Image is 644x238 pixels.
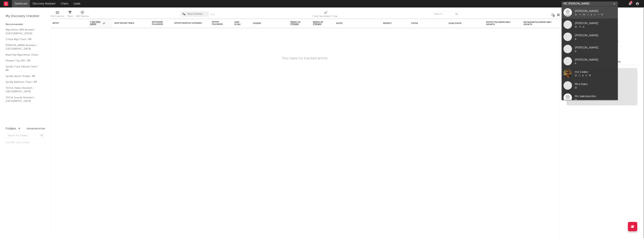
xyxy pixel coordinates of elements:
div: Spotify Followers [212,21,225,25]
div: Jump Score [234,21,244,26]
input: Search for artists [562,1,618,6]
span: Most Notified [187,13,202,15]
div: [PERSON_NAME] [575,33,616,38]
a: Shazam Top 200 / BR [6,59,41,63]
div: Notes [336,22,374,25]
a: [PERSON_NAME] Assistant / [GEOGRAPHIC_DATA] [6,43,41,51]
span: 7-Day Fans Added [90,21,102,25]
a: Spotify Search Virality / BR [6,74,41,78]
div: mc's kako [575,70,616,74]
span: Weekly US Streams [290,21,303,25]
div: [PERSON_NAME] [575,21,616,26]
div: -- [615,39,640,44]
a: Brazil Key Algorithmic Charts [6,53,41,57]
a: [PERSON_NAME] [562,19,618,31]
div: My Discovery Checklist [6,14,45,19]
div: Instagram Followers Daily Growth [523,21,552,26]
div: Spotify Monthly Listeners [174,22,202,24]
div: Mcs Kako [575,82,616,87]
div: Mc kakolezinho [575,94,616,99]
a: [PERSON_NAME] [562,43,618,55]
div: 6 [630,1,633,4]
div: A&R Pipeline [76,14,89,19]
a: Spotify Track Velocity Chart / BR [6,65,41,72]
a: TikTok Sounds Assistant / [GEOGRAPHIC_DATA] [6,95,41,103]
div: [PERSON_NAME] [575,46,616,50]
div: Folders [253,22,281,25]
div: -- [615,44,640,49]
button: 6 [629,2,631,5]
a: Critical Algo Chart / BR [6,37,41,41]
a: Algorithmic A&R Assistant ([GEOGRAPHIC_DATA]) [6,28,41,35]
div: 7-Day Fans Added (7-Day Fans Added) [312,14,340,19]
div: A&R Pipeline [76,9,89,20]
div: Priority [383,22,398,25]
a: [PERSON_NAME] [562,55,618,67]
div: Filters [67,14,73,19]
div: Edit Columns [51,9,64,20]
input: Search... [432,11,460,17]
a: mc's kako [562,67,618,79]
a: TikTok Videos Assistant / [GEOGRAPHIC_DATA] [6,86,41,94]
div: Most Recent Track [114,22,142,24]
a: Mcs Kako [562,79,618,92]
button: Save [210,13,215,16]
div: [PERSON_NAME] [575,9,616,13]
div: Edit Columns [51,14,64,19]
span: Weekly UK Streams [313,21,327,25]
a: [PERSON_NAME] [562,6,618,19]
a: Mc kakolezinho [562,92,618,104]
a: Spotify Addiction Chart / BR [6,80,41,84]
div: Filters [67,9,73,20]
div: 7-Day Fans Added (7-Day Fans Added) [312,9,340,20]
div: Instagram Followers [152,21,165,25]
div: You have no tracked artists. [282,56,329,61]
button: Tracked Artists(0) [26,128,45,130]
div: Spotify Followers Daily Growth [486,21,514,26]
div: Recommended [6,22,45,27]
div: Status [411,22,435,25]
input: Search for folders... [6,133,45,139]
a: [PERSON_NAME] [562,31,618,43]
div: [PERSON_NAME] [575,58,616,62]
div: Folders [6,127,16,131]
div: Click to add a folder. [6,140,45,145]
div: Legal Status [449,22,473,25]
div: Artist [53,22,81,24]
